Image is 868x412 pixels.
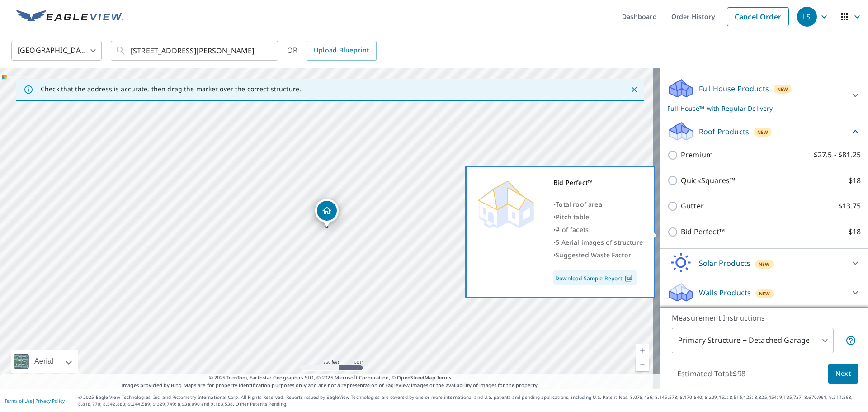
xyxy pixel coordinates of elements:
[623,274,635,282] img: Pdf Icon
[11,350,78,373] div: Aerial
[828,364,858,384] button: Next
[849,175,861,186] p: $18
[814,149,861,161] p: $27.5 - $81.25
[553,211,643,223] div: •
[315,199,339,227] div: Dropped pin, building 1, Residential property, 123 N Donelson St Alexandria, VA 22304
[553,198,643,211] div: •
[16,10,123,24] img: EV Logo
[553,249,643,261] div: •
[699,258,750,269] p: Solar Products
[556,225,589,234] span: # of facets
[667,104,844,113] p: Full House™ with Regular Delivery
[838,200,861,212] p: $13.75
[556,213,589,221] span: Pitch table
[681,149,713,161] p: Premium
[667,78,861,113] div: Full House ProductsNewFull House™ with Regular Delivery
[699,287,751,298] p: Walls Products
[5,398,65,403] p: |
[667,252,861,274] div: Solar ProductsNew
[667,282,861,303] div: Walls ProductsNew
[777,85,788,93] span: New
[437,374,452,381] a: Terms
[849,226,861,237] p: $18
[553,236,643,249] div: •
[667,121,861,142] div: Roof ProductsNew
[759,260,770,268] span: New
[307,41,376,61] a: Upload Blueprint
[474,176,538,231] img: Premium
[636,344,649,357] a: Current Level 17, Zoom In
[11,38,102,63] div: [GEOGRAPHIC_DATA]
[41,85,301,93] p: Check that the address is accurate, then drag the marker over the correct structure.
[32,350,56,373] div: Aerial
[553,270,637,285] a: Download Sample Report
[35,398,65,404] a: Privacy Policy
[287,41,377,61] div: OR
[209,374,452,382] span: © 2025 TomTom, Earthstar Geographics SIO, © 2025 Microsoft Corporation, ©
[727,7,789,26] a: Cancel Order
[314,45,369,56] span: Upload Blueprint
[628,84,640,95] button: Close
[757,128,769,136] span: New
[397,374,435,381] a: OpenStreetMap
[131,38,259,63] input: Search by address or latitude-longitude
[699,126,749,137] p: Roof Products
[78,394,863,407] p: © 2025 Eagle View Technologies, Inc. and Pictometry International Corp. All Rights Reserved. Repo...
[5,398,33,404] a: Terms of Use
[797,7,817,27] div: LS
[670,364,753,384] p: Estimated Total: $98
[553,223,643,236] div: •
[672,313,856,323] p: Measurement Instructions
[672,328,834,353] div: Primary Structure + Detached Garage
[636,357,649,371] a: Current Level 17, Zoom Out
[553,176,643,189] div: Bid Perfect™
[681,175,735,186] p: QuickSquares™
[759,290,770,297] span: New
[835,368,851,379] span: Next
[556,200,602,208] span: Total roof area
[699,83,769,94] p: Full House Products
[845,335,856,346] span: Your report will include the primary structure and a detached garage if one exists.
[681,200,704,212] p: Gutter
[556,251,631,259] span: Suggested Waste Factor
[556,238,643,246] span: 5 Aerial images of structure
[681,226,725,237] p: Bid Perfect™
